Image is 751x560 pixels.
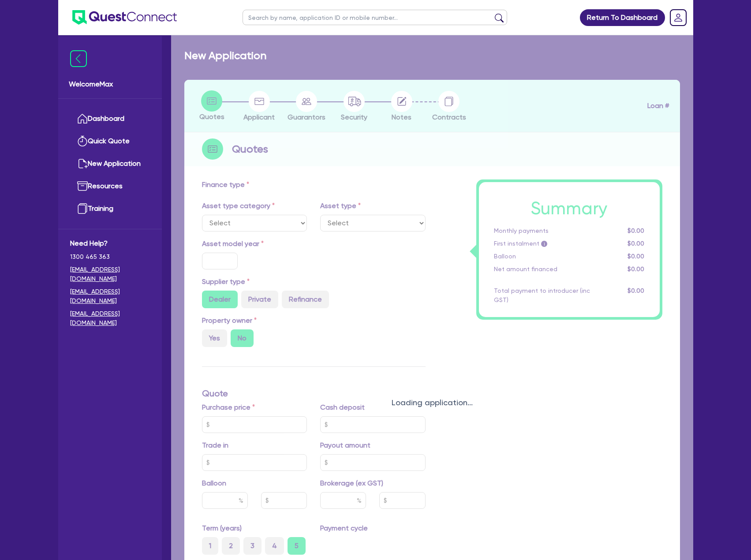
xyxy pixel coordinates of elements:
span: Need Help? [70,238,150,249]
img: training [77,203,88,214]
a: Quick Quote [70,130,150,153]
a: [EMAIL_ADDRESS][DOMAIN_NAME] [70,265,150,284]
input: Search by name, application ID or mobile number... [243,10,507,25]
a: Resources [70,175,150,198]
span: 1300 465 363 [70,252,150,261]
div: Loading application... [171,396,693,408]
a: Return To Dashboard [580,9,665,26]
img: resources [77,181,88,191]
a: [EMAIL_ADDRESS][DOMAIN_NAME] [70,287,150,306]
span: Welcome Max [69,79,151,90]
img: icon-menu-close [70,50,87,67]
img: new-application [77,158,88,169]
a: New Application [70,153,150,175]
a: Dashboard [70,108,150,130]
a: Training [70,198,150,220]
a: Dropdown toggle [667,6,690,29]
a: [EMAIL_ADDRESS][DOMAIN_NAME] [70,309,150,328]
img: quick-quote [77,136,88,146]
img: quest-connect-logo-blue [72,10,177,25]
